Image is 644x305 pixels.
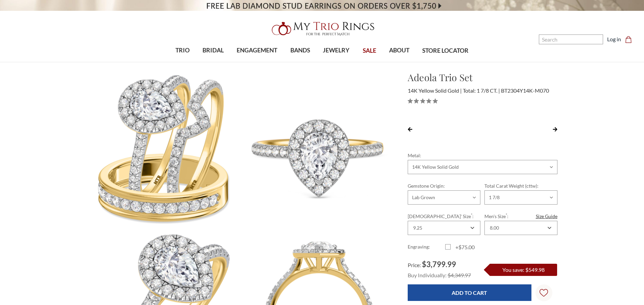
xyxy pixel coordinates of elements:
input: Search [539,34,603,44]
h1: Adeola Trio Set [408,70,557,85]
span: STORE LOCATOR [422,46,469,55]
a: Size Guide [536,213,557,220]
span: You save: $549.98 [502,266,545,273]
img: Photo of Adeola 1 7/8 ct tw. Lab Grown Pear Solitaire Trio Set 14K Yellow Gold [BT2304Y-M070] [87,71,242,225]
div: Combobox [484,221,557,235]
span: TRIO [175,46,190,55]
a: SALE [356,40,382,62]
a: STORE LOCATOR [416,40,475,62]
label: Men's Size : [484,213,557,220]
img: Photo of Adeola 1 7/8 ct tw. Lab Grown Pear Solitaire Trio Set 14K Yellow Gold [BT2304YE-M070] [242,71,397,225]
a: BRIDAL [196,40,230,62]
a: Wish Lists [535,284,552,301]
a: ENGAGEMENT [230,40,284,62]
span: BT2304Y14K-M070 [501,87,549,94]
label: Gemstone Origin: [408,182,480,189]
span: $4,349.97 [448,272,471,278]
button: submenu toggle [333,62,340,62]
button: submenu toggle [179,62,186,62]
a: Log in [607,35,621,43]
button: submenu toggle [210,62,217,62]
button: submenu toggle [297,62,304,62]
a: ABOUT [383,40,416,62]
button: submenu toggle [396,62,403,62]
a: Cart with 0 items [625,35,636,43]
a: TRIO [169,40,196,62]
img: My Trio Rings [268,18,376,40]
span: BANDS [290,46,310,55]
label: [DEMOGRAPHIC_DATA]' Size : [408,213,480,220]
a: My Trio Rings [187,18,457,40]
div: 8.00 [490,225,499,231]
span: ENGAGEMENT [237,46,277,55]
span: BRIDAL [202,46,224,55]
svg: cart.cart_preview [625,36,632,43]
div: 9.25 [413,225,422,231]
span: ABOUT [389,46,409,55]
label: Total Carat Weight (cttw): [484,182,557,189]
button: submenu toggle [254,62,260,62]
span: Buy Individually: [408,272,447,278]
span: JEWELRY [323,46,350,55]
label: Engraving: [408,243,445,251]
div: Combobox [408,221,480,235]
label: +$75.00 [445,243,483,251]
a: BANDS [284,40,316,62]
a: JEWELRY [316,40,356,62]
span: SALE [363,46,376,55]
span: Total: 1 7/8 CT. [463,87,500,94]
label: Metal: [408,152,557,159]
span: 14K Yellow Solid Gold [408,87,462,94]
span: Price: [408,262,421,268]
input: Add to Cart [408,284,531,301]
span: $3,799.99 [422,260,456,269]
